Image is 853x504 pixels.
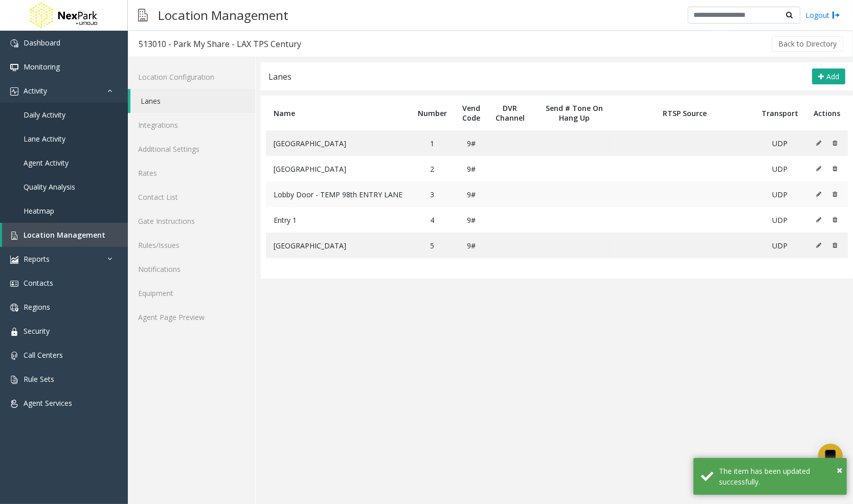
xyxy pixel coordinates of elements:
img: 'icon' [10,63,18,72]
img: 'icon' [10,328,18,336]
th: Name [266,96,410,130]
a: Location Configuration [128,65,255,89]
a: Location Management [2,223,128,247]
img: 'icon' [10,39,18,48]
span: Monitoring [24,62,60,72]
th: Number [410,96,455,130]
button: Back to Directory [772,36,843,52]
a: Additional Settings [128,137,255,161]
div: Lanes [268,70,291,83]
td: UDP [754,130,806,156]
th: Vend Code [455,96,488,130]
th: Transport [754,96,806,130]
span: Contacts [24,278,53,288]
a: Agent Page Preview [128,305,255,329]
img: 'icon' [10,304,18,312]
span: Entry 1 [274,215,297,225]
a: Gate Instructions [128,209,255,233]
td: UDP [754,207,806,233]
a: Lanes [130,89,255,113]
img: 'icon' [10,256,18,264]
td: 2 [410,156,455,181]
span: Lane Activity [24,134,65,144]
span: Call Centers [24,350,63,360]
span: Rule Sets [24,374,54,384]
span: Agent Services [24,398,72,408]
a: Rates [128,161,255,185]
td: UDP [754,233,806,258]
th: DVR Channel [488,96,532,130]
img: 'icon' [10,376,18,384]
th: Send # Tone On Hang Up [532,96,616,130]
span: Activity [24,86,47,96]
img: 'icon' [10,280,18,288]
th: Actions [806,96,848,130]
img: 'icon' [10,400,18,408]
td: 9# [455,233,488,258]
span: Heatmap [24,206,54,216]
img: logout [832,10,840,20]
a: Equipment [128,281,255,305]
span: Dashboard [24,38,60,48]
th: RTSP Source [616,96,754,130]
button: Add [812,68,845,85]
img: 'icon' [10,87,18,96]
td: 9# [455,207,488,233]
td: 3 [410,181,455,207]
td: 9# [455,181,488,207]
button: Close [837,463,842,478]
td: 9# [455,130,488,156]
span: Lobby Door - TEMP 98th ENTRY LANE [274,190,402,199]
span: Daily Activity [24,110,65,120]
img: 'icon' [10,352,18,360]
a: Rules/Issues [128,233,255,257]
span: Location Management [24,230,105,240]
div: The item has been updated successfully. [719,466,839,487]
span: [GEOGRAPHIC_DATA] [274,241,346,250]
span: Reports [24,254,50,264]
td: 1 [410,130,455,156]
a: Notifications [128,257,255,281]
div: 513010 - Park My Share - LAX TPS Century [139,37,301,51]
td: UDP [754,156,806,181]
a: Contact List [128,185,255,209]
span: [GEOGRAPHIC_DATA] [274,139,346,148]
span: Agent Activity [24,158,69,168]
td: 4 [410,207,455,233]
td: UDP [754,181,806,207]
td: 5 [410,233,455,258]
span: × [837,463,842,477]
td: 9# [455,156,488,181]
span: Add [826,72,839,81]
span: Quality Analysis [24,182,75,192]
a: Logout [805,10,840,20]
span: Regions [24,302,50,312]
img: 'icon' [10,232,18,240]
a: Integrations [128,113,255,137]
img: pageIcon [138,3,148,28]
span: Security [24,326,50,336]
h3: Location Management [153,3,294,28]
span: [GEOGRAPHIC_DATA] [274,164,346,174]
